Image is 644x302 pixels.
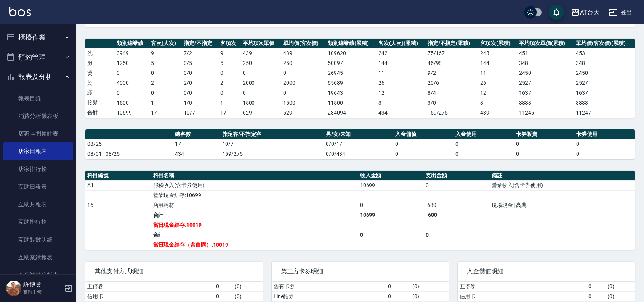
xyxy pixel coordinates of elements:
[182,78,218,88] td: 2 / 0
[182,48,218,58] td: 7 / 2
[574,149,635,159] td: 0
[376,48,426,58] td: 242
[358,200,424,210] td: 0
[453,149,514,159] td: 0
[241,48,281,58] td: 439
[6,281,21,296] img: Person
[182,88,218,98] td: 0 / 0
[149,48,182,58] td: 9
[85,149,173,159] td: 08/01 - 08/25
[151,180,358,190] td: 服務收入(含卡券使用)
[3,213,73,231] a: 互助排行榜
[424,210,490,220] td: -680
[23,289,62,296] p: 高階主管
[218,78,241,88] td: 2
[85,78,115,88] td: 染
[324,139,393,149] td: 0/0/17
[149,88,182,98] td: 0
[326,108,376,118] td: 284094
[574,129,635,139] th: 卡券使用
[272,291,386,301] td: Line酷券
[85,58,115,68] td: 剪
[115,68,149,78] td: 0
[326,68,376,78] td: 26945
[85,48,115,58] td: 洗
[326,58,376,68] td: 50097
[453,129,514,139] th: 入金使用
[23,281,62,289] h5: 許博棠
[218,98,241,108] td: 1
[410,291,449,301] td: ( 0 )
[85,139,173,149] td: 08/25
[580,8,599,17] div: AT台大
[182,68,218,78] td: 0 / 0
[514,129,574,139] th: 卡券販賣
[281,98,326,108] td: 1500
[151,200,358,210] td: 店用耗材
[241,108,281,118] td: 629
[426,88,479,98] td: 8 / 4
[517,48,574,58] td: 451
[574,98,635,108] td: 3833
[115,78,149,88] td: 4000
[3,90,73,107] a: 報表目錄
[151,171,358,181] th: 科目名稱
[478,88,517,98] td: 12
[85,171,635,250] table: a dense table
[376,108,426,118] td: 434
[517,58,574,68] td: 348
[326,88,376,98] td: 19643
[517,39,574,48] th: 平均項次單價(累積)
[606,282,635,292] td: ( 0 )
[241,39,281,48] th: 平均項次單價
[281,48,326,58] td: 439
[376,88,426,98] td: 12
[85,180,151,190] td: A1
[241,98,281,108] td: 1500
[606,291,635,301] td: ( 0 )
[478,108,517,118] td: 439
[3,47,73,67] button: 預約管理
[85,129,635,159] table: a dense table
[574,108,635,118] td: 11247
[393,149,453,159] td: 0
[281,78,326,88] td: 2000
[214,291,233,301] td: 0
[241,58,281,68] td: 250
[85,39,635,118] table: a dense table
[173,129,221,139] th: 總客數
[358,210,424,220] td: 10699
[376,98,426,108] td: 3
[490,200,635,210] td: 現場現金 | 高典
[281,88,326,98] td: 0
[478,58,517,68] td: 144
[115,108,149,118] td: 10699
[151,240,358,250] td: 當日現金結存（含自購）:10019
[149,98,182,108] td: 1
[574,88,635,98] td: 1637
[517,78,574,88] td: 2527
[3,266,73,284] a: 全店業績分析表
[151,220,358,230] td: 當日現金結存:10019
[182,108,218,118] td: 10/7
[478,78,517,88] td: 26
[478,48,517,58] td: 243
[182,58,218,68] td: 0 / 5
[218,68,241,78] td: 0
[568,5,602,20] button: AT台大
[221,149,324,159] td: 159/275
[151,210,358,220] td: 合計
[606,5,635,19] button: 登出
[517,108,574,118] td: 11245
[517,98,574,108] td: 3833
[376,68,426,78] td: 11
[458,291,586,301] td: 信用卡
[410,282,449,292] td: ( 0 )
[173,139,221,149] td: 17
[574,48,635,58] td: 453
[426,78,479,88] td: 20 / 6
[151,230,358,240] td: 合計
[358,230,424,240] td: 0
[574,68,635,78] td: 2450
[281,268,440,275] span: 第三方卡券明細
